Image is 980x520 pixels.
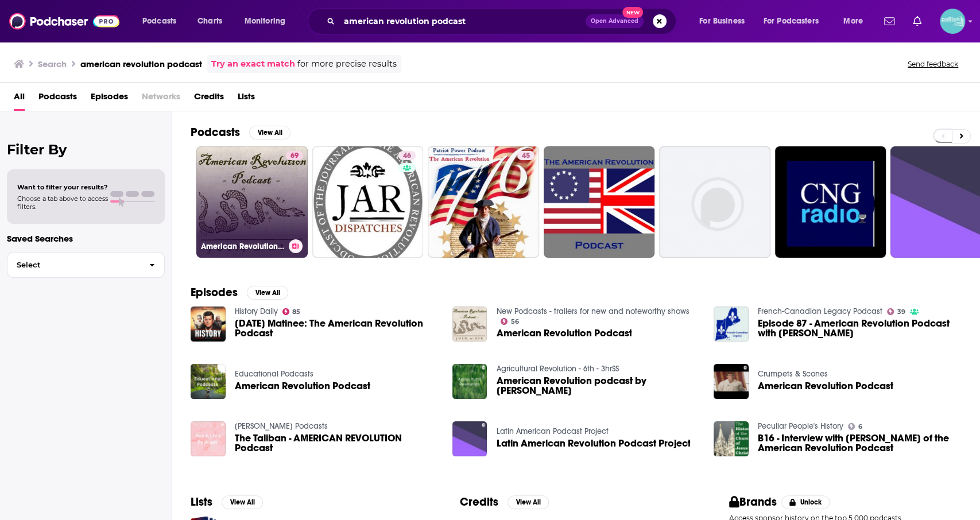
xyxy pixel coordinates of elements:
button: Unlock [781,495,830,509]
a: Episode 87 - American Revolution Podcast with Michael Troy [758,319,962,338]
button: open menu [691,12,759,30]
span: Charts [197,13,222,29]
a: Peculiar People's History [758,421,843,431]
img: American Revolution Podcast [452,306,487,342]
a: 45 [517,151,534,160]
button: open menu [835,12,877,30]
a: American Revolution Podcast [496,328,632,338]
span: American Revolution podcast by [PERSON_NAME] [496,376,700,395]
a: Olivia Archer-Wellner Podcasts [235,421,328,431]
a: Agricultural Revolution - 6th - 3hrSS [496,364,618,374]
a: Crumpets & Scones [758,369,828,379]
button: Show profile menu [940,9,965,34]
img: Podchaser - Follow, Share and Rate Podcasts [9,10,119,32]
p: Saved Searches [7,233,165,244]
span: New [622,7,643,18]
a: 69American Revolution Podcast [196,146,308,258]
a: Saturday Matinee: The American Revolution Podcast [235,319,439,338]
span: Monitoring [245,13,285,29]
h2: Filter By [7,141,165,158]
a: History Daily [235,306,278,316]
button: Send feedback [904,59,962,69]
a: Try an exact match [211,57,295,71]
span: For Podcasters [764,13,819,29]
img: The Taliban - AMERICAN REVOLUTION Podcast [191,421,226,456]
img: Saturday Matinee: The American Revolution Podcast [191,306,226,342]
a: New Podcasts - trailers for new and noteworthy shows [496,306,689,316]
a: 56 [501,318,519,325]
span: 56 [511,319,519,324]
a: Credits [194,87,224,111]
span: 46 [403,150,411,162]
button: open menu [756,12,835,30]
span: [DATE] Matinee: The American Revolution Podcast [235,319,439,338]
a: Latin American Podcast Project [496,426,608,436]
a: B16 - Interview with Michael Troy of the American Revolution Podcast [758,433,962,453]
a: Podcasts [38,87,77,111]
img: User Profile [940,9,965,34]
span: 39 [897,309,905,315]
span: Open Advanced [591,18,638,24]
a: ListsView All [191,495,263,509]
span: 85 [292,309,300,315]
button: open menu [237,12,300,30]
a: Latin American Revolution Podcast Project [496,438,690,448]
button: View All [508,495,549,509]
a: The Taliban - AMERICAN REVOLUTION Podcast [235,433,439,453]
a: French-Canadian Legacy Podcast [758,306,882,316]
a: All [14,87,25,111]
span: Podcasts [142,13,176,29]
h2: Podcasts [191,125,240,139]
span: 69 [290,150,299,162]
a: Latin American Revolution Podcast Project [452,421,487,456]
span: Want to filter your results? [17,183,108,191]
div: Search podcasts, credits, & more... [319,8,687,34]
button: View All [249,126,290,139]
span: for more precise results [297,57,397,71]
a: 85 [282,308,301,315]
h2: Episodes [191,285,238,300]
button: Select [7,252,165,278]
span: Choose a tab above to access filters. [17,195,108,211]
button: View All [222,495,263,509]
a: 45 [428,146,539,258]
button: View All [247,286,288,300]
a: American Revolution Podcast [235,381,370,391]
img: B16 - Interview with Michael Troy of the American Revolution Podcast [714,421,749,456]
a: Lists [238,87,255,111]
span: Networks [142,87,180,111]
span: Logged in as JessicaPellien [940,9,965,34]
a: PodcastsView All [191,125,290,139]
input: Search podcasts, credits, & more... [339,12,586,30]
h2: Credits [460,495,498,509]
a: American Revolution podcast by Casey Cramer [496,376,700,395]
span: Episodes [91,87,128,111]
a: American Revolution Podcast [191,364,226,399]
a: Show notifications dropdown [880,11,899,31]
a: CreditsView All [460,495,549,509]
span: Select [7,261,140,269]
span: More [843,13,863,29]
a: American Revolution Podcast [758,381,893,391]
span: Episode 87 - American Revolution Podcast with [PERSON_NAME] [758,319,962,338]
h2: Lists [191,495,212,509]
a: Charts [190,12,229,30]
button: open menu [134,12,191,30]
img: Episode 87 - American Revolution Podcast with Michael Troy [714,306,749,342]
span: For Business [699,13,745,29]
img: American Revolution Podcast [714,364,749,399]
a: Educational Podcasts [235,369,313,379]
